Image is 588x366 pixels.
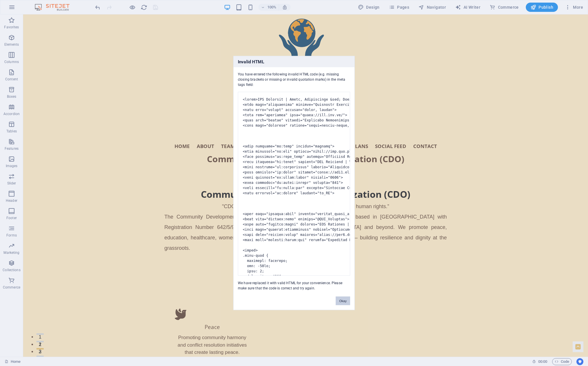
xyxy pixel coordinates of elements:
[141,69,424,167] div: Hero Banner
[13,319,21,320] button: 1
[336,297,350,305] button: Okay
[234,67,354,291] div: You have entered the following invalid HTML code (e.g. missing closing brackets or missing or inv...
[234,56,354,67] h3: Invalid HTML
[141,167,424,267] section: Quick introduction of CDO Pakistan
[13,341,21,343] button: 3
[13,334,21,335] button: 2
[238,92,350,276] pre: <lorem>IPS Dolorsit | Ametc, Adipiscinge &sed; Doeiusmod Temporincid</utlab> <etdo magn="aliquaen...
[13,326,21,328] button: 1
